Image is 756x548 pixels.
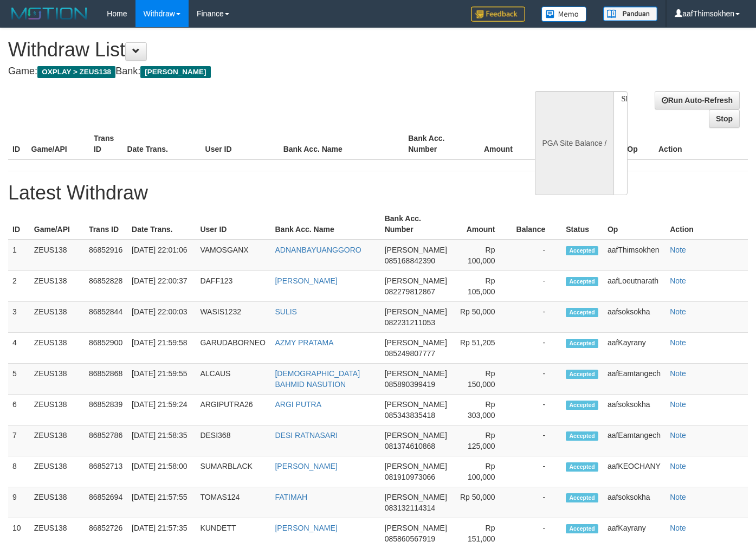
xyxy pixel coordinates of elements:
[670,246,686,254] a: Note
[385,276,447,285] span: [PERSON_NAME]
[603,364,665,395] td: aafEamtangech
[535,91,613,195] div: PGA Site Balance /
[275,307,296,316] a: SULIS
[122,128,201,159] th: Date Trans.
[670,493,686,501] a: Note
[512,364,562,395] td: -
[566,431,598,441] span: Accepted
[385,380,435,389] span: 085890399419
[8,182,748,204] h1: Latest Withdraw
[709,109,740,128] a: Stop
[452,302,511,333] td: Rp 50,000
[467,128,529,159] th: Amount
[452,271,511,302] td: Rp 105,000
[127,395,196,425] td: [DATE] 21:59:24
[27,128,89,159] th: Game/API
[270,209,380,240] th: Bank Acc. Name
[279,128,404,159] th: Bank Acc. Name
[127,271,196,302] td: [DATE] 22:00:37
[452,487,511,518] td: Rp 50,000
[623,128,654,159] th: Op
[30,271,85,302] td: ZEUS138
[30,302,85,333] td: ZEUS138
[603,209,665,240] th: Op
[385,534,435,543] span: 085860567919
[385,442,435,450] span: 081374610868
[30,395,85,425] td: ZEUS138
[665,209,748,240] th: Action
[85,364,127,395] td: 86852868
[452,456,511,487] td: Rp 100,000
[85,333,127,364] td: 86852900
[196,209,270,240] th: User ID
[8,456,30,487] td: 8
[385,338,447,347] span: [PERSON_NAME]
[85,487,127,518] td: 86852694
[196,302,270,333] td: WASIS1232
[85,395,127,425] td: 86852839
[385,400,447,409] span: [PERSON_NAME]
[127,487,196,518] td: [DATE] 21:57:55
[404,128,466,159] th: Bank Acc. Number
[541,7,587,22] img: Button%20Memo.svg
[30,425,85,456] td: ZEUS138
[385,307,447,316] span: [PERSON_NAME]
[670,462,686,470] a: Note
[512,271,562,302] td: -
[385,462,447,470] span: [PERSON_NAME]
[385,246,447,254] span: [PERSON_NAME]
[603,333,665,364] td: aafKayrany
[85,240,127,271] td: 86852916
[127,456,196,487] td: [DATE] 21:58:00
[30,333,85,364] td: ZEUS138
[196,333,270,364] td: GARUDABORNEO
[196,425,270,456] td: DESI368
[452,364,511,395] td: Rp 150,000
[8,66,493,77] h4: Game: Bank:
[127,425,196,456] td: [DATE] 21:58:35
[471,7,525,22] img: Feedback.jpg
[127,240,196,271] td: [DATE] 22:01:06
[385,256,435,265] span: 085168842390
[127,209,196,240] th: Date Trans.
[654,128,748,159] th: Action
[385,411,435,420] span: 085343835418
[566,462,598,472] span: Accepted
[140,66,210,78] span: [PERSON_NAME]
[385,473,435,481] span: 081910973066
[385,287,435,296] span: 082279812867
[670,276,686,285] a: Note
[566,246,598,255] span: Accepted
[85,302,127,333] td: 86852844
[8,302,30,333] td: 3
[275,493,307,501] a: FATIMAH
[196,364,270,395] td: ALCAUS
[655,91,740,109] a: Run Auto-Refresh
[452,425,511,456] td: Rp 125,000
[8,5,91,22] img: MOTION_logo.png
[603,271,665,302] td: aafLoeutnarath
[8,209,30,240] th: ID
[452,395,511,425] td: Rp 303,000
[275,369,360,389] a: [DEMOGRAPHIC_DATA] BAHMID NASUTION
[275,246,361,254] a: ADNANBAYUANGGORO
[30,456,85,487] td: ZEUS138
[670,524,686,532] a: Note
[670,307,686,316] a: Note
[127,302,196,333] td: [DATE] 22:00:03
[275,524,337,532] a: [PERSON_NAME]
[385,524,447,532] span: [PERSON_NAME]
[603,7,657,21] img: panduan.png
[385,369,447,378] span: [PERSON_NAME]
[196,240,270,271] td: VAMOSGANX
[30,487,85,518] td: ZEUS138
[603,302,665,333] td: aafsoksokha
[89,128,123,159] th: Trans ID
[8,333,30,364] td: 4
[603,395,665,425] td: aafsoksokha
[385,431,447,440] span: [PERSON_NAME]
[512,425,562,456] td: -
[385,504,435,512] span: 083132114314
[452,209,511,240] th: Amount
[8,395,30,425] td: 6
